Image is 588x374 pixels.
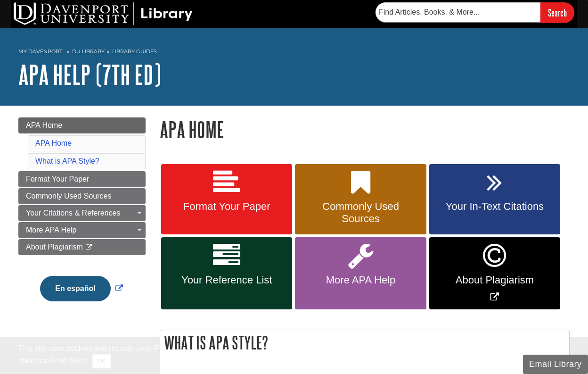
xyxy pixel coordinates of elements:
[523,355,588,374] button: Email Library
[40,276,110,301] button: En español
[168,200,285,213] span: Format Your Paper
[85,244,93,250] i: This link opens in a new window
[18,343,570,368] div: This site uses cookies and records your IP address for usage statistics. Additionally, we use Goo...
[18,239,146,255] a: About Plagiarism
[112,48,157,55] a: Library Guides
[26,226,76,234] span: More APA Help
[18,188,146,204] a: Commonly Used Sources
[295,237,426,309] a: More APA Help
[295,164,426,235] a: Commonly Used Sources
[302,200,419,225] span: Commonly Used Sources
[18,222,146,238] a: More APA Help
[18,205,146,221] a: Your Citations & References
[160,330,569,355] h2: What is APA Style?
[18,117,146,317] div: Guide Page Menu
[92,354,111,368] button: Close
[18,45,570,60] nav: breadcrumb
[429,237,560,309] a: Link opens in new window
[376,2,540,22] input: Find Articles, Books, & More...
[26,192,111,200] span: Commonly Used Sources
[302,274,419,286] span: More APA Help
[18,117,146,133] a: APA Home
[35,157,99,165] a: What is APA Style?
[436,274,553,286] span: About Plagiarism
[72,48,105,55] a: DU Library
[14,2,193,25] img: DU Library
[35,139,72,147] a: APA Home
[18,48,62,56] a: My Davenport
[38,284,125,292] a: Link opens in new window
[161,237,292,309] a: Your Reference List
[18,171,146,187] a: Format Your Paper
[26,243,83,251] span: About Plagiarism
[18,60,161,89] a: APA Help (7th Ed)
[161,164,292,235] a: Format Your Paper
[429,164,560,235] a: Your In-Text Citations
[26,121,62,129] span: APA Home
[168,274,285,286] span: Your Reference List
[49,357,87,365] a: Read More
[160,117,570,141] h1: APA Home
[436,200,553,213] span: Your In-Text Citations
[26,209,120,217] span: Your Citations & References
[376,2,574,23] form: Searches DU Library's articles, books, and more
[26,175,89,183] span: Format Your Paper
[540,2,574,23] input: Search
